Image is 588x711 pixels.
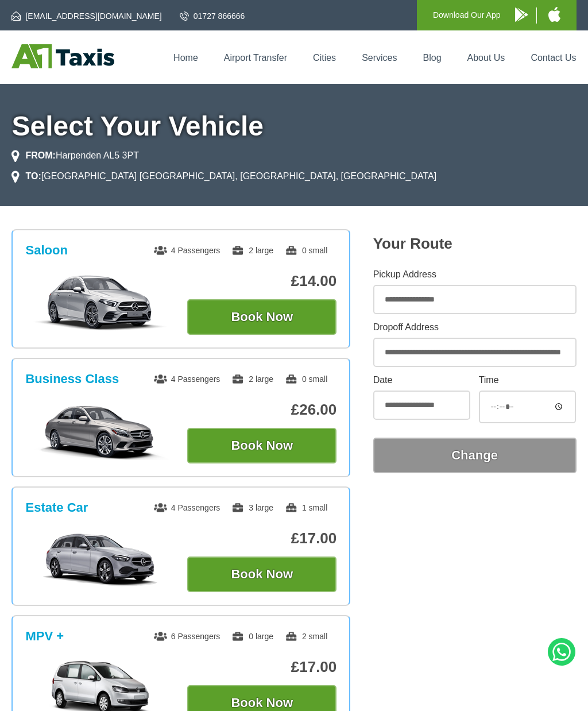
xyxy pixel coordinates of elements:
span: 2 large [231,374,273,384]
h3: Estate Car [25,500,88,515]
button: Book Now [187,557,336,592]
p: £17.00 [187,658,336,676]
span: 2 large [231,246,273,255]
p: £17.00 [187,530,336,547]
span: 0 small [285,374,327,384]
h2: Your Route [373,235,577,253]
h3: Business Class [25,372,119,387]
h3: Saloon [25,243,67,258]
span: 6 Passengers [154,632,220,641]
span: 2 small [285,632,327,641]
a: [EMAIL_ADDRESS][DOMAIN_NAME] [11,10,161,22]
label: Time [479,376,577,385]
a: Services [362,53,397,63]
button: Book Now [187,299,336,335]
strong: TO: [25,171,41,181]
img: A1 Taxis St Albans LTD [11,44,114,68]
h1: Select Your Vehicle [11,113,576,140]
span: 0 large [231,632,273,641]
label: Dropoff Address [373,323,577,332]
span: 4 Passengers [154,374,220,384]
span: 1 small [285,503,327,512]
li: Harpenden AL5 3PT [11,149,138,163]
a: Contact Us [531,53,576,63]
span: 4 Passengers [154,246,220,255]
img: A1 Taxis Android App [515,7,528,22]
a: Blog [423,53,442,63]
img: Estate Car [25,531,175,589]
a: Home [173,53,198,63]
a: Cities [313,53,336,63]
h3: MPV + [25,629,64,644]
img: Business Class [25,403,175,460]
p: £14.00 [187,272,336,290]
li: [GEOGRAPHIC_DATA] [GEOGRAPHIC_DATA], [GEOGRAPHIC_DATA], [GEOGRAPHIC_DATA] [11,169,436,183]
a: Airport Transfer [224,53,287,63]
img: Saloon [25,274,175,331]
label: Date [373,376,471,385]
button: Change [373,438,577,473]
a: 01727 866666 [180,10,245,22]
label: Pickup Address [373,270,577,279]
img: A1 Taxis iPhone App [548,7,560,22]
span: 3 large [231,503,273,512]
a: About Us [467,53,505,63]
span: 4 Passengers [154,503,220,512]
p: Download Our App [433,8,501,22]
strong: FROM: [25,150,55,160]
button: Book Now [187,428,336,463]
p: £26.00 [187,401,336,419]
span: 0 small [285,246,327,255]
